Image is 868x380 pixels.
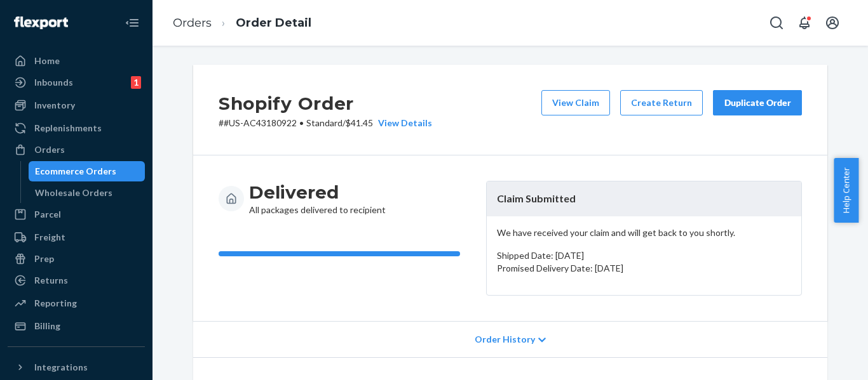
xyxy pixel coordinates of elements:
[34,361,88,374] div: Integrations
[8,72,145,93] a: Inbounds1
[249,181,386,216] div: All packages delivered to recipient
[373,117,432,129] button: View Details
[713,90,802,115] button: Duplicate Order
[787,342,855,374] iframe: Opens a widget where you can chat to one of our agents
[236,16,311,30] a: Order Detail
[834,158,858,223] button: Help Center
[14,16,68,29] img: Flexport logo
[173,16,212,30] a: Orders
[497,262,791,275] p: Promised Delivery Date: [DATE]
[541,90,610,115] button: View Claim
[497,226,791,239] p: We have received your claim and will get back to you shortly.
[34,122,102,134] div: Replenishments
[34,297,77,310] div: Reporting
[620,90,703,115] button: Create Return
[8,357,145,377] button: Integrations
[8,270,145,291] a: Returns
[497,249,791,262] p: Shipped Date: [DATE]
[163,4,322,42] ol: breadcrumbs
[8,118,145,138] a: Replenishments
[792,10,817,36] button: Open notifications
[34,252,54,265] div: Prep
[487,181,801,216] header: Claim Submitted
[34,55,60,67] div: Home
[8,316,145,336] a: Billing
[29,183,146,203] a: Wholesale Orders
[34,208,61,221] div: Parcel
[8,51,145,71] a: Home
[299,117,304,128] span: •
[8,204,145,225] a: Parcel
[724,96,791,109] div: Duplicate Order
[8,293,145,313] a: Reporting
[34,274,68,287] div: Returns
[34,231,65,244] div: Freight
[475,333,535,346] span: Order History
[8,227,145,247] a: Freight
[34,99,75,112] div: Inventory
[764,10,789,36] button: Open Search Box
[131,76,141,89] div: 1
[249,181,386,204] h3: Delivered
[8,140,145,160] a: Orders
[219,117,432,129] p: # #US-AC43180922 / $41.45
[34,143,65,156] div: Orders
[35,187,112,199] div: Wholesale Orders
[306,117,342,128] span: Standard
[119,10,145,36] button: Close Navigation
[35,165,116,178] div: Ecommerce Orders
[29,161,146,181] a: Ecommerce Orders
[8,95,145,115] a: Inventory
[820,10,845,36] button: Open account menu
[34,76,73,89] div: Inbounds
[8,249,145,269] a: Prep
[219,90,432,117] h2: Shopify Order
[34,320,60,332] div: Billing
